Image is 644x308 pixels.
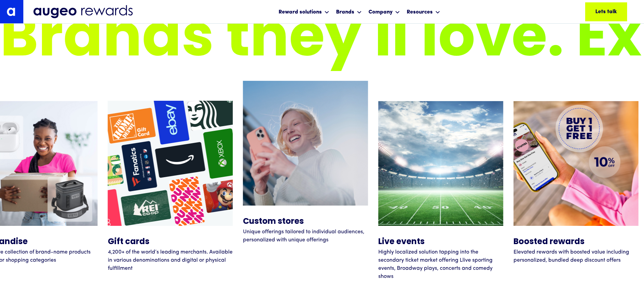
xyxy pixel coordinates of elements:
[243,216,368,228] h5: Custom stores
[108,236,233,248] h5: Gift cards
[407,8,433,16] div: Resources
[243,228,368,244] p: Unique offerings tailored to individual audiences​, personalized with unique offerings
[405,3,442,21] div: Resources
[378,236,503,248] h5: Live events
[108,248,233,273] p: 4,200+ of the world’s leading merchants. Available in various denominations and digital or physic...
[514,236,639,248] h5: Boosted rewards
[336,8,354,16] div: Brands
[367,3,402,21] div: Company
[277,3,331,21] div: Reward solutions
[585,2,627,21] a: Lets talk
[334,3,363,21] div: Brands
[368,8,392,16] div: Company
[279,8,322,16] div: Reward solutions
[514,248,639,265] p: Elevated rewards with boosted value including personalized, bundled deep discount offers​
[378,248,503,281] p: Highly localized solution tapping into the secondary ticket market offering Llive sporting events...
